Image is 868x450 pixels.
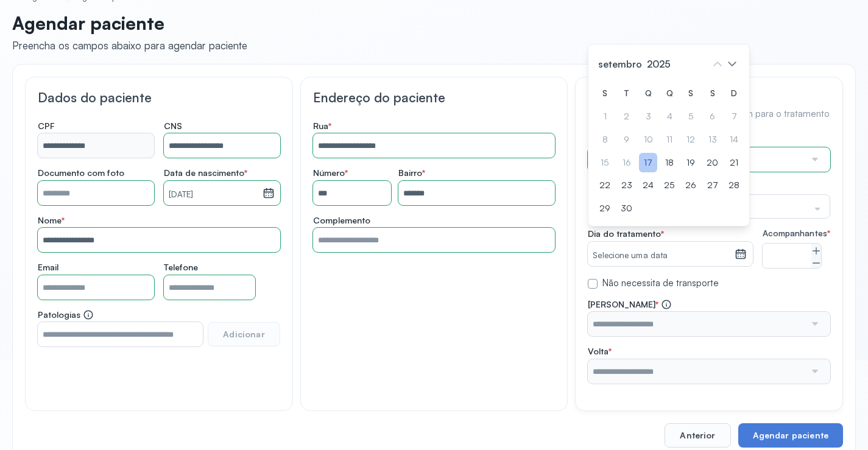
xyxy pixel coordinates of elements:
[398,167,425,178] span: Bairro
[682,175,700,195] div: 26
[639,153,657,173] div: 17
[164,262,198,273] span: Telefone
[313,215,370,226] span: Complemento
[164,121,182,132] span: CNS
[38,215,65,226] span: Nome
[38,167,124,178] span: Documento com foto
[665,423,730,448] button: Anterior
[12,12,247,34] p: Agendar paciente
[313,167,348,178] span: Número
[682,153,700,173] div: 19
[313,121,331,132] span: Rua
[660,175,679,195] div: 25
[660,153,679,173] div: 18
[593,250,730,262] small: Selecione uma data
[596,83,614,104] div: S
[660,83,679,104] div: Q
[725,153,743,173] div: 21
[644,55,673,72] span: 2025
[703,175,722,195] div: 27
[38,309,94,320] span: Patologias
[596,55,644,72] span: setembro
[169,189,258,201] small: [DATE]
[738,423,843,448] button: Agendar paciente
[588,228,664,239] span: Dia do tratamento
[588,346,612,357] span: Volta
[38,90,280,105] h3: Dados do paciente
[596,175,614,195] div: 22
[639,83,657,104] div: Q
[617,199,636,219] div: 30
[617,175,636,195] div: 23
[682,83,700,104] div: S
[208,322,280,346] button: Adicionar
[588,299,672,310] span: [PERSON_NAME]
[763,228,830,239] span: Acompanhantes
[12,39,247,52] div: Preencha os campos abaixo para agendar paciente
[38,262,58,273] span: Email
[38,121,55,132] span: CPF
[703,153,722,173] div: 20
[602,278,719,289] label: Não necessita de transporte
[164,167,247,178] span: Data de nascimento
[703,83,722,104] div: S
[617,83,636,104] div: T
[725,175,743,195] div: 28
[639,175,657,195] div: 24
[725,83,743,104] div: D
[596,199,614,219] div: 29
[313,90,556,105] h3: Endereço do paciente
